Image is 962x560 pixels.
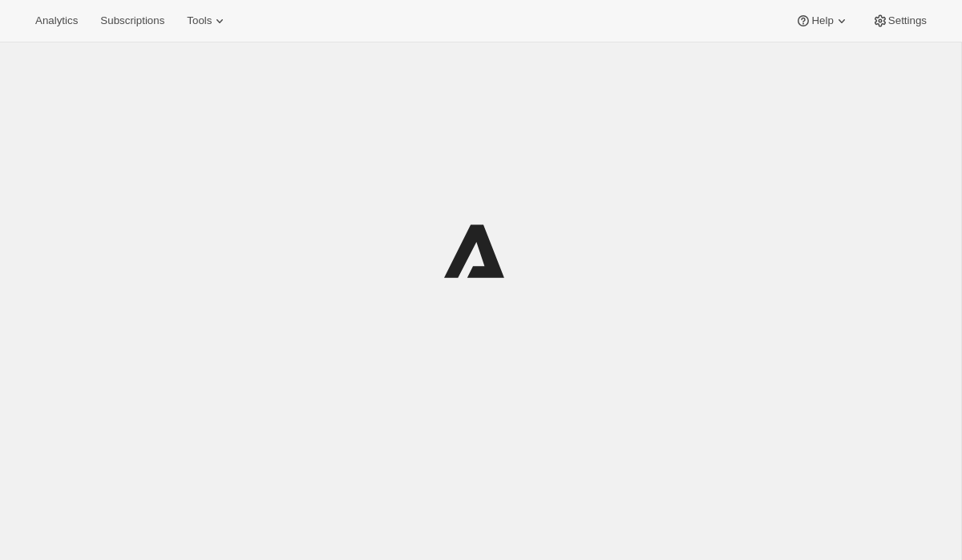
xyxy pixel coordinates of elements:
button: Analytics [26,10,87,32]
button: Tools [177,10,237,32]
span: Tools [187,14,212,27]
span: Settings [888,14,927,27]
button: Settings [863,10,936,32]
button: Help [786,10,859,32]
span: Analytics [35,14,78,27]
span: Subscriptions [100,14,164,27]
button: Subscriptions [91,10,174,32]
span: Help [811,14,833,27]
